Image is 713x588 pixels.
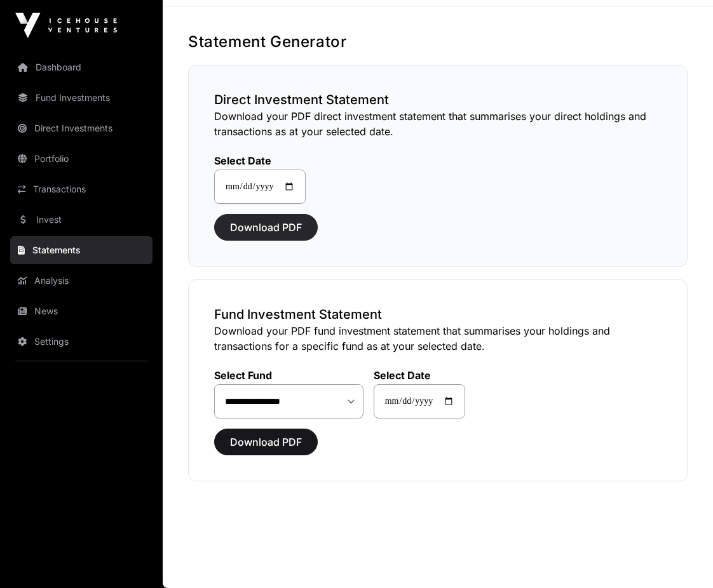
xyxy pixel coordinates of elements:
[214,441,318,454] a: Download PDF
[10,328,153,356] a: Settings
[214,227,318,239] a: Download PDF
[214,305,662,323] h3: Fund Investment Statement
[214,429,318,455] button: Download PDF
[15,13,117,38] img: Icehouse Ventures Logo
[10,236,153,264] a: Statements
[214,369,363,382] label: Select Fund
[10,84,153,112] a: Fund Investments
[10,267,153,295] a: Analysis
[10,53,153,81] a: Dashboard
[649,527,713,588] iframe: Chat Widget
[214,323,662,354] p: Download your PDF fund investment statement that summarises your holdings and transactions for a ...
[10,145,153,173] a: Portfolio
[214,91,662,109] h3: Direct Investment Statement
[10,297,153,325] a: News
[188,32,688,52] h1: Statement Generator
[230,434,302,450] span: Download PDF
[214,154,306,167] label: Select Date
[214,109,662,139] p: Download your PDF direct investment statement that summarises your direct holdings and transactio...
[214,214,318,241] button: Download PDF
[10,206,153,234] a: Invest
[10,114,153,142] a: Direct Investments
[374,369,465,382] label: Select Date
[230,220,302,235] span: Download PDF
[10,175,153,203] a: Transactions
